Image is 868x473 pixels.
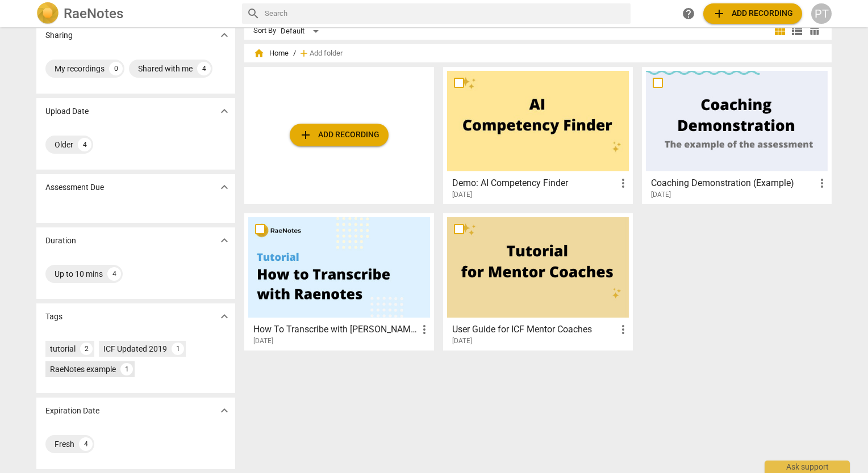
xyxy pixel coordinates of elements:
button: Show more [216,308,233,325]
button: Table view [806,23,823,40]
div: tutorial [50,343,76,354]
div: Sort By [253,27,276,35]
button: Show more [216,103,233,120]
h2: RaeNotes [64,6,123,22]
input: Search [265,5,626,23]
button: Tile view [771,23,788,40]
span: [DATE] [452,190,472,200]
div: RaeNotes example [50,364,116,375]
span: expand_more [218,404,231,417]
span: view_module [773,24,787,38]
p: Sharing [45,29,73,41]
span: Add recording [712,7,793,20]
div: ICF Updated 2019 [103,343,167,354]
span: [DATE] [253,336,273,346]
a: LogoRaeNotes [36,2,233,25]
button: Show more [216,179,233,196]
p: Assessment Due [45,181,104,193]
span: help [682,7,695,20]
a: User Guide for ICF Mentor Coaches[DATE] [447,217,629,345]
button: Show more [216,232,233,249]
span: / [293,49,296,58]
span: expand_more [218,310,231,323]
div: Fresh [55,438,74,450]
span: Add folder [310,49,343,58]
button: Upload [290,124,389,146]
a: Demo: AI Competency Finder[DATE] [447,71,629,199]
div: Ask support [765,461,850,473]
img: Logo [36,2,59,25]
h3: User Guide for ICF Mentor Coaches [452,323,616,336]
a: Coaching Demonstration (Example)[DATE] [646,71,828,199]
a: Help [678,3,699,24]
div: Up to 10 mins [55,268,103,280]
span: expand_more [218,104,231,118]
span: expand_more [218,28,231,42]
div: 4 [107,267,121,281]
span: [DATE] [452,336,472,346]
span: table_chart [809,26,820,36]
p: Expiration Date [45,405,99,417]
span: more_vert [418,323,431,336]
span: more_vert [616,323,630,336]
p: Upload Date [45,105,89,117]
span: expand_more [218,234,231,247]
h3: How To Transcribe with RaeNotes [253,323,418,336]
span: [DATE] [651,190,671,200]
h3: Demo: AI Competency Finder [452,176,616,190]
button: PT [811,3,832,24]
button: List view [788,23,806,40]
span: search [247,7,260,20]
span: Home [253,48,289,59]
span: add [298,48,310,59]
p: Duration [45,235,76,247]
div: Shared with me [138,63,193,74]
button: Show more [216,402,233,419]
div: 1 [172,343,184,355]
div: 2 [80,343,93,355]
span: expand_more [218,180,231,194]
a: How To Transcribe with [PERSON_NAME][DATE] [248,217,430,345]
span: home [253,48,265,59]
span: Add recording [299,128,379,142]
h3: Coaching Demonstration (Example) [651,176,815,190]
button: Upload [703,3,802,24]
div: My recordings [55,63,105,74]
span: more_vert [616,176,630,190]
div: 4 [197,62,211,75]
p: Tags [45,311,62,323]
div: Default [281,22,323,40]
button: Show more [216,27,233,44]
span: add [712,7,726,20]
div: 1 [120,363,133,375]
div: Older [55,139,73,150]
span: view_list [790,24,804,38]
div: 0 [109,62,123,75]
span: more_vert [815,176,829,190]
div: 4 [79,437,93,451]
div: 4 [78,138,91,151]
span: add [299,128,312,142]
